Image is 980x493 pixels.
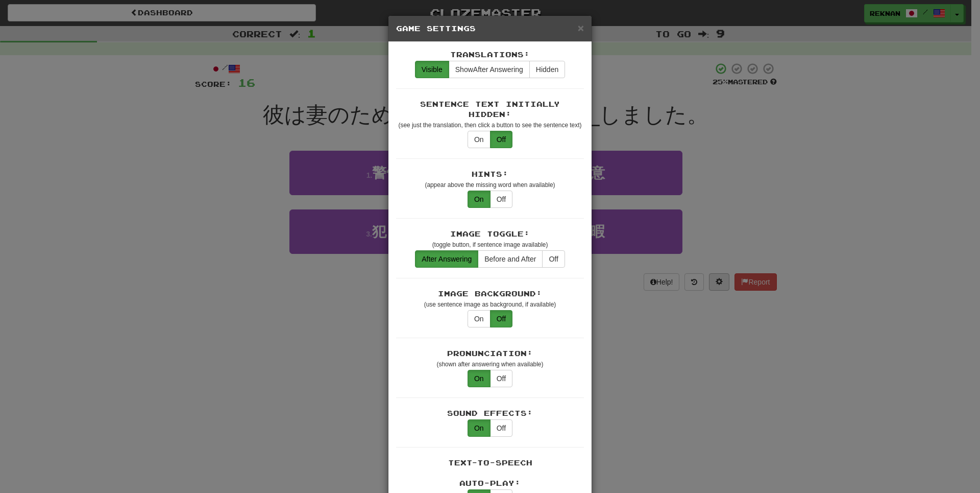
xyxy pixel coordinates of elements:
[578,22,584,33] button: Close
[415,250,565,268] div: translations
[396,229,584,239] div: Image Toggle:
[396,348,584,359] div: Pronunciation:
[490,131,512,148] button: Off
[437,361,544,368] small: (shown after answering when available)
[490,419,512,437] button: Off
[425,181,555,189] small: (appear above the missing word when available)
[399,122,582,129] small: (see just the translation, then click a button to see the sentence text)
[396,408,584,418] div: Sound Effects:
[415,61,565,78] div: translations
[415,250,478,268] button: After Answering
[468,310,491,327] button: On
[396,99,584,120] div: Sentence Text Initially Hidden:
[468,191,491,208] button: On
[396,478,584,488] div: Auto-Play:
[490,370,512,387] button: Off
[468,370,491,387] button: On
[490,191,512,208] button: Off
[432,241,548,248] small: (toggle button, if sentence image available)
[468,131,491,148] button: On
[542,250,565,268] button: Off
[396,458,584,468] div: Text-to-Speech
[529,61,565,78] button: Hidden
[424,301,556,308] small: (use sentence image as background, if available)
[396,50,584,60] div: Translations:
[455,65,473,74] span: Show
[468,310,512,327] div: translations
[468,419,491,437] button: On
[396,24,584,34] h5: Game Settings
[415,61,449,78] button: Visible
[396,289,584,299] div: Image Background:
[449,61,530,78] button: ShowAfter Answering
[490,310,512,327] button: Off
[578,22,584,34] span: ×
[455,65,523,74] span: After Answering
[396,169,584,179] div: Hints:
[478,250,543,268] button: Before and After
